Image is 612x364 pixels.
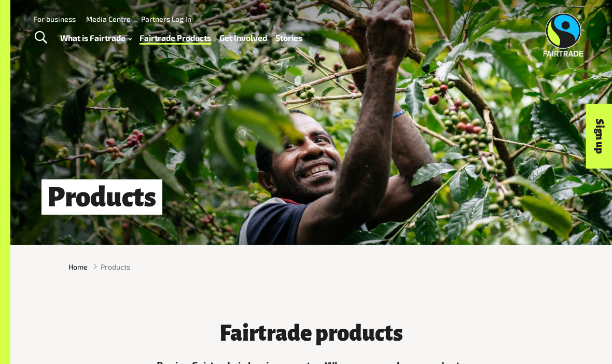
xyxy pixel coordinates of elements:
[28,25,53,51] a: Toggle Search
[543,13,583,57] img: Fairtrade Australia New Zealand logo
[151,321,471,345] h3: Fairtrade products
[86,15,131,23] a: Media Centre
[41,179,162,215] h1: Products
[275,31,302,45] a: Stories
[68,261,88,272] a: Home
[140,31,211,45] a: Fairtrade Products
[33,15,76,23] a: For business
[60,31,132,45] a: What is Fairtrade
[219,31,267,45] a: Get Involved
[141,15,191,23] a: Partners Log In
[101,261,130,272] span: Products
